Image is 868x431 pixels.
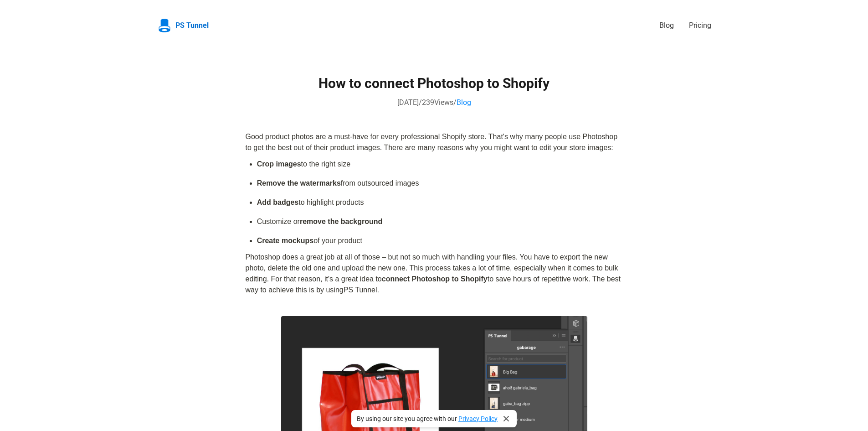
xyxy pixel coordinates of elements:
time: [DATE] [397,98,419,107]
h1: How to connect Photoshop to Shopify [157,73,711,93]
b: Crop images [257,160,301,168]
div: By using our site you agree with our [357,414,498,424]
span: PS Tunnel [175,20,209,31]
a: Blog [659,20,682,31]
b: connect Photoshop to Shopify [382,275,488,283]
a: PS Tunnel [344,286,377,294]
li: to highlight products [257,194,624,211]
li: Customize or [257,213,624,230]
b: remove the background [300,218,382,225]
li: from outsourced images [257,175,624,192]
span: 239 Views [422,98,453,107]
a: Privacy Policy [458,415,498,422]
p: Good product photos are a must-have for every professional Shopify store. That's why many people ... [245,130,624,155]
b: Add badges [257,198,299,206]
b: Create mockups [257,237,314,244]
a: Blog [457,98,471,107]
li: to the right size [257,156,624,172]
li: of your product [257,233,624,249]
p: Photoshop does a great job at all of those – but not so much with handling your files. You have t... [245,250,624,297]
b: Remove the watermarks [257,179,341,187]
a: Pricing [689,20,711,31]
div: / / [157,97,711,108]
